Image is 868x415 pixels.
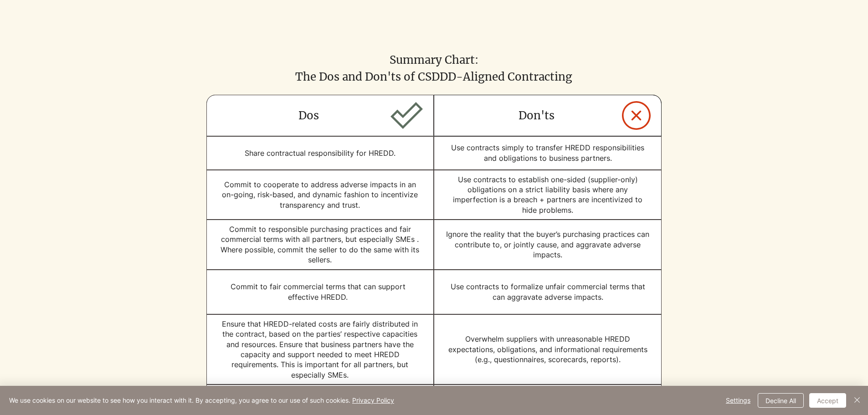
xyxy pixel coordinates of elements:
[206,108,412,123] h2: Dos
[809,393,846,408] button: Accept
[245,149,395,158] span: Share contractual responsibility for HREDD.
[9,396,394,405] span: We use cookies on our website to see how you interact with it. By accepting, you agree to our use...
[446,230,649,259] span: Ignore the reality that the buyer’s purchasing practices can contribute to, or jointly cause, and...
[451,282,645,301] span: Use contracts to formalize unfair commercial terms that can aggravate adverse impacts.
[852,393,863,408] button: Close
[222,180,418,210] span: Commit to cooperate to address adverse impacts in an on-going, risk-based, and dynamic fashion to...
[726,394,750,407] span: Settings
[434,108,639,123] h2: Don'ts
[252,51,616,86] h2: Summary Chart: The Dos and Don'ts of CSDDD-Aligned Contracting
[758,393,804,408] button: Decline All
[218,319,423,380] h2: Ensure that HREDD-related costs are fairly distributed in the contract, based on the parties’ res...
[216,282,421,302] h2: Commit to fair commercial terms that can support effective HREDD.
[352,396,394,404] a: Privacy Policy
[852,395,863,405] img: Close
[448,334,647,364] span: Overwhelm suppliers with unreasonable HREDD expectations, obligations, and informational requirem...
[453,175,642,215] span: Use contracts to establish one-sided (supplier-only) obligations on a strict liability basis wher...
[451,143,644,162] span: Use contracts simply to transfer HREDD responsibilities and obligations to business partners.
[221,225,419,264] span: Commit to responsible purchasing practices and fair commercial terms with all partners, but espec...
